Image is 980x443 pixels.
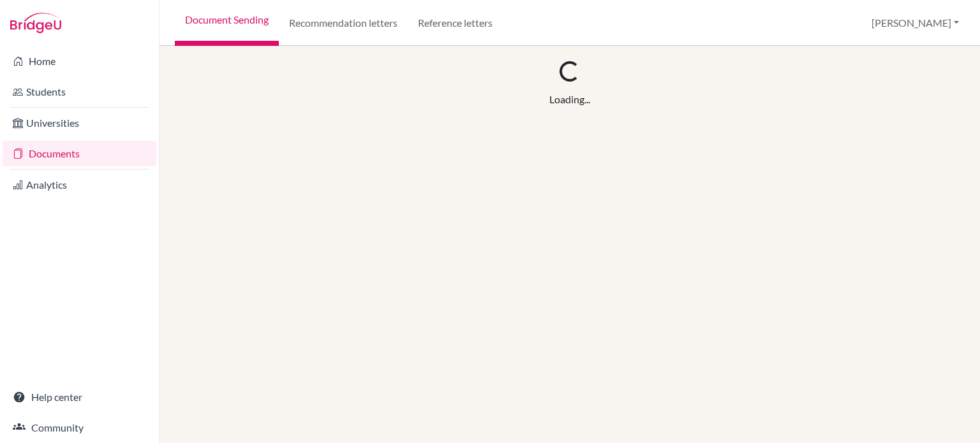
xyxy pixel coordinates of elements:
[3,415,156,440] a: Community
[549,92,590,107] div: Loading...
[3,110,156,136] a: Universities
[3,384,156,410] a: Help center
[10,13,61,33] img: Bridge-U
[866,11,965,35] button: [PERSON_NAME]
[3,48,156,74] a: Home
[3,172,156,198] a: Analytics
[3,79,156,105] a: Students
[3,141,156,166] a: Documents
